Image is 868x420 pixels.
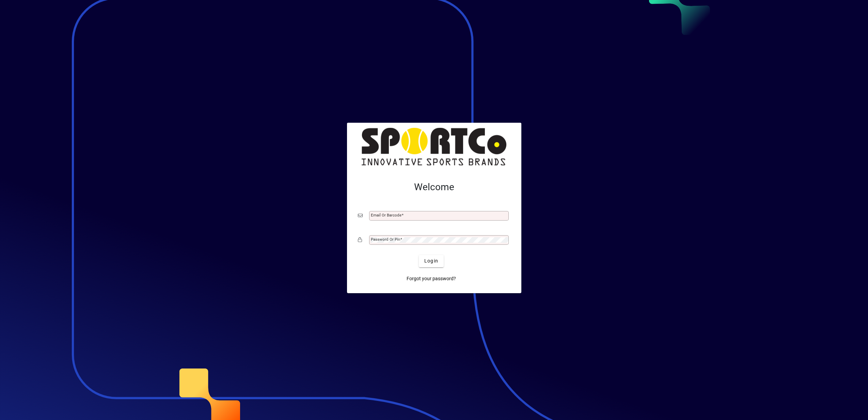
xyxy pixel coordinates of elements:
mat-label: Email or Barcode [371,213,401,217]
a: Forgot your password? [404,273,459,285]
mat-label: Password or Pin [371,237,400,242]
h2: Welcome [358,181,510,193]
span: Forgot your password? [407,275,456,282]
button: Login [419,255,444,267]
span: Login [424,257,438,265]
